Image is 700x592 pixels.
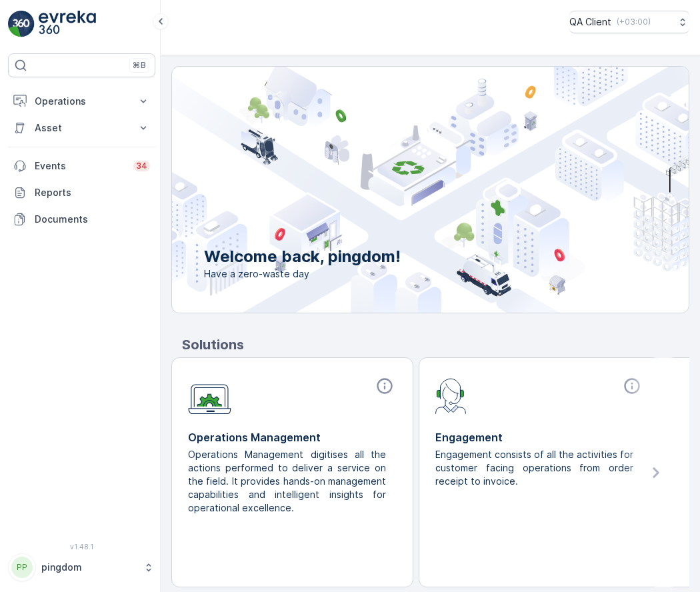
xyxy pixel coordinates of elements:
button: Operations [8,88,155,115]
p: Operations Management [188,429,397,445]
span: v 1.48.1 [8,543,155,551]
p: Welcome back, pingdom! [204,246,401,267]
span: Have a zero-waste day [204,267,401,281]
button: QA Client(+03:00) [569,11,689,33]
button: PPpingdom [8,553,155,581]
img: logo [8,11,35,37]
p: Documents [35,213,150,226]
button: Asset [8,115,155,141]
p: Operations Management digitises all the actions performed to deliver a service on the field. It p... [188,448,386,515]
p: 34 [136,161,147,171]
p: ⌘B [133,60,146,71]
img: module-icon [435,377,467,414]
p: Engagement consists of all the activities for customer facing operations from order receipt to in... [435,448,633,488]
p: Solutions [182,335,689,355]
p: Reports [35,186,150,199]
p: QA Client [569,15,611,29]
a: Reports [8,179,155,206]
p: ( +03:00 ) [617,17,651,27]
a: Events34 [8,153,155,179]
p: Operations [35,95,129,108]
img: city illustration [112,67,689,313]
img: module-icon [188,377,231,415]
div: PP [11,557,33,578]
a: Documents [8,206,155,233]
p: pingdom [41,561,137,574]
p: Events [35,159,125,173]
p: Engagement [435,429,644,445]
p: Asset [35,121,129,135]
img: logo_light-DOdMpM7g.png [39,11,96,37]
